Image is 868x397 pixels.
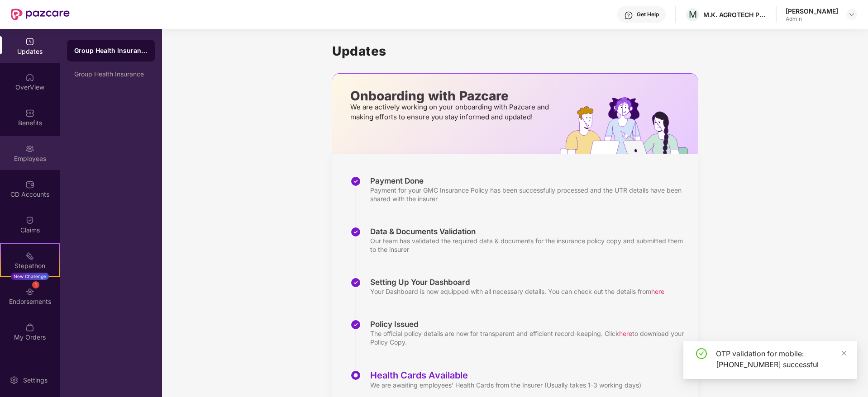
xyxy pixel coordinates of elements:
[74,71,148,78] div: Group Health Insurance
[370,236,689,254] div: Our team has validated the required data & documents for the insurance policy copy and submitted ...
[25,144,34,153] img: svg+xml;base64,PHN2ZyBpZD0iRW1wbG95ZWVzIiB4bWxucz0iaHR0cDovL3d3dy53My5vcmcvMjAwMC9zdmciIHdpZHRoPS...
[11,273,49,280] div: New Challenge
[370,277,664,287] div: Setting Up Your Dashboard
[25,109,34,118] img: svg+xml;base64,PHN2ZyBpZD0iQmVuZWZpdHMiIHhtbG5zPSJodHRwOi8vd3d3LnczLm9yZy8yMDAwL3N2ZyIgd2lkdGg9Ij...
[25,73,34,82] img: svg+xml;base64,PHN2ZyBpZD0iSG9tZSIgeG1sbnM9Imh0dHA6Ly93d3cudzMub3JnLzIwMDAvc3ZnIiB3aWR0aD0iMjAiIG...
[25,251,34,260] img: svg+xml;base64,PHN2ZyB4bWxucz0iaHR0cDovL3d3dy53My5vcmcvMjAwMC9zdmciIHdpZHRoPSIyMSIgaGVpZ2h0PSIyMC...
[350,102,552,122] p: We are actively working on your onboarding with Pazcare and making efforts to ensure you stay inf...
[350,227,361,237] img: svg+xml;base64,PHN2ZyBpZD0iU3RlcC1Eb25lLTMyeDMyIiB4bWxucz0iaHR0cDovL3d3dy53My5vcmcvMjAwMC9zdmciIH...
[25,287,34,296] img: svg+xml;base64,PHN2ZyBpZD0iRW5kb3JzZW1lbnRzIiB4bWxucz0iaHR0cDovL3d3dy53My5vcmcvMjAwMC9zdmciIHdpZH...
[11,9,70,20] img: New Pazcare Logo
[637,11,659,18] div: Get Help
[332,43,698,59] h1: Updates
[74,46,148,55] div: Group Health Insurance
[1,261,59,270] div: Stepathon
[370,176,689,186] div: Payment Done
[370,287,664,296] div: Your Dashboard is now equipped with all necessary details. You can check out the details from
[370,381,641,389] div: We are awaiting employees' Health Cards from the Insurer (Usually takes 1-3 working days)
[703,10,767,19] div: M.K. AGROTECH PRIVATE LIMITED
[841,350,847,356] span: close
[370,329,689,346] div: The official policy details are now for transparent and efficient record-keeping. Click to downlo...
[619,330,632,337] span: here
[350,176,361,187] img: svg+xml;base64,PHN2ZyBpZD0iU3RlcC1Eb25lLTMyeDMyIiB4bWxucz0iaHR0cDovL3d3dy53My5vcmcvMjAwMC9zdmciIH...
[25,323,34,332] img: svg+xml;base64,PHN2ZyBpZD0iTXlfT3JkZXJzIiBkYXRhLW5hbWU9Ik15IE9yZGVycyIgeG1sbnM9Imh0dHA6Ly93d3cudz...
[20,376,50,385] div: Settings
[716,348,846,370] div: OTP validation for mobile: [PHONE_NUMBER] successful
[350,92,552,100] p: Onboarding with Pazcare
[25,37,34,46] img: svg+xml;base64,PHN2ZyBpZD0iVXBkYXRlZCIgeG1sbnM9Imh0dHA6Ly93d3cudzMub3JnLzIwMDAvc3ZnIiB3aWR0aD0iMj...
[370,227,689,236] div: Data & Documents Validation
[350,319,361,330] img: svg+xml;base64,PHN2ZyBpZD0iU3RlcC1Eb25lLTMyeDMyIiB4bWxucz0iaHR0cDovL3d3dy53My5vcmcvMjAwMC9zdmciIH...
[25,180,34,189] img: svg+xml;base64,PHN2ZyBpZD0iQ0RfQWNjb3VudHMiIGRhdGEtbmFtZT0iQ0QgQWNjb3VudHMiIHhtbG5zPSJodHRwOi8vd3...
[848,11,855,18] img: svg+xml;base64,PHN2ZyBpZD0iRHJvcGRvd24tMzJ4MzIiIHhtbG5zPSJodHRwOi8vd3d3LnczLm9yZy8yMDAwL3N2ZyIgd2...
[689,9,697,20] span: M
[370,370,641,381] div: Health Cards Available
[786,7,838,15] div: [PERSON_NAME]
[651,288,664,295] span: here
[32,281,39,288] div: 1
[10,376,19,385] img: svg+xml;base64,PHN2ZyBpZD0iU2V0dGluZy0yMHgyMCIgeG1sbnM9Imh0dHA6Ly93d3cudzMub3JnLzIwMDAvc3ZnIiB3aW...
[370,186,689,203] div: Payment for your GMC Insurance Policy has been successfully processed and the UTR details have be...
[560,97,698,154] img: hrOnboarding
[696,348,707,359] span: check-circle
[624,11,633,20] img: svg+xml;base64,PHN2ZyBpZD0iSGVscC0zMngzMiIgeG1sbnM9Imh0dHA6Ly93d3cudzMub3JnLzIwMDAvc3ZnIiB3aWR0aD...
[350,370,361,381] img: svg+xml;base64,PHN2ZyBpZD0iU3RlcC1BY3RpdmUtMzJ4MzIiIHhtbG5zPSJodHRwOi8vd3d3LnczLm9yZy8yMDAwL3N2Zy...
[25,216,34,225] img: svg+xml;base64,PHN2ZyBpZD0iQ2xhaW0iIHhtbG5zPSJodHRwOi8vd3d3LnczLm9yZy8yMDAwL3N2ZyIgd2lkdGg9IjIwIi...
[370,319,689,329] div: Policy Issued
[350,277,361,288] img: svg+xml;base64,PHN2ZyBpZD0iU3RlcC1Eb25lLTMyeDMyIiB4bWxucz0iaHR0cDovL3d3dy53My5vcmcvMjAwMC9zdmciIH...
[786,15,838,23] div: Admin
